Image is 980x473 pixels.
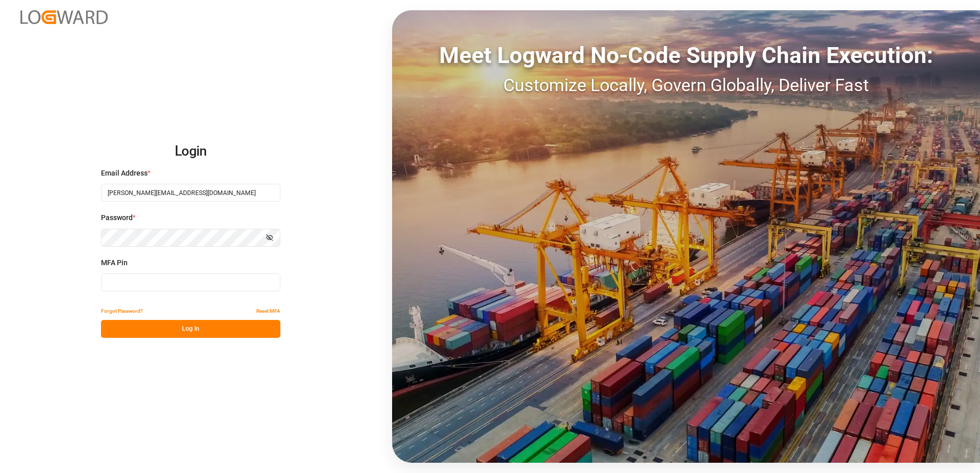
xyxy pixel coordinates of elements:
input: Enter your email [101,184,280,202]
button: Forgot Password? [101,302,143,320]
span: Password [101,212,133,223]
h2: Login [101,135,280,168]
div: Customize Locally, Govern Globally, Deliver Fast [392,72,980,98]
span: MFA Pin [101,257,128,268]
span: Email Address [101,168,148,179]
button: Reset MFA [256,302,280,320]
img: Logward_new_orange.png [21,10,108,24]
button: Log In [101,320,280,338]
div: Meet Logward No-Code Supply Chain Execution: [392,38,980,72]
